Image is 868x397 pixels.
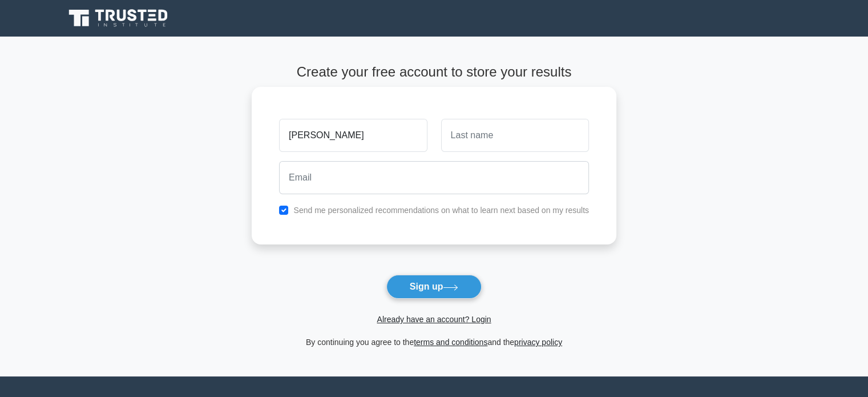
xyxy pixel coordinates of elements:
div: By continuing you agree to the and the [245,335,623,349]
a: privacy policy [514,338,562,347]
input: Email [279,161,589,194]
input: Last name [441,119,589,152]
label: Send me personalized recommendations on what to learn next based on my results [293,206,589,215]
a: Already have an account? Login [377,315,491,324]
input: First name [279,119,427,152]
h4: Create your free account to store your results [252,64,616,81]
a: terms and conditions [414,338,487,347]
button: Sign up [386,275,482,299]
